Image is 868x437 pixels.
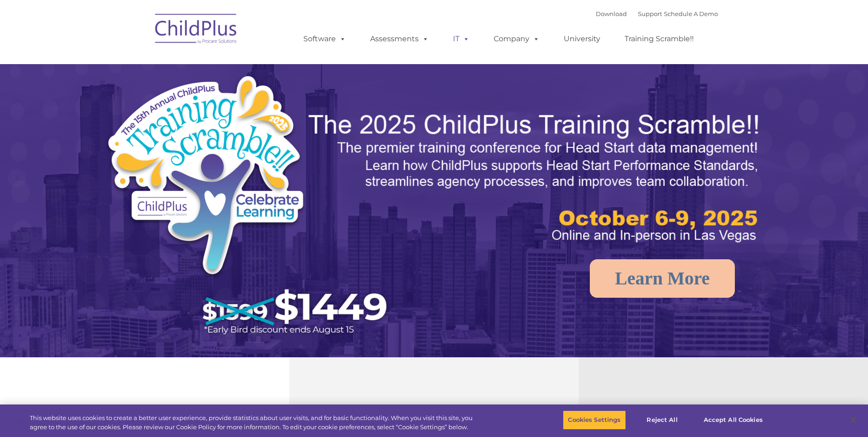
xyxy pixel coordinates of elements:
button: Close [843,410,863,430]
div: This website uses cookies to create a better user experience, provide statistics about user visit... [30,414,477,432]
a: University [555,30,609,48]
a: Training Scramble!! [615,30,703,48]
button: Reject All [634,410,691,430]
a: Support [638,10,662,17]
a: Assessments [361,30,438,48]
img: ChildPlus by Procare Solutions [151,7,242,53]
a: Company [485,30,549,48]
a: Learn More [590,259,735,298]
button: Accept All Cookies [699,410,768,430]
span: Last name [127,60,155,67]
a: Software [294,30,355,48]
a: Schedule A Demo [664,10,718,17]
a: Download [596,10,627,17]
span: Phone number [127,98,166,105]
a: IT [444,30,479,48]
button: Cookies Settings [563,410,625,430]
font: | [596,10,718,17]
